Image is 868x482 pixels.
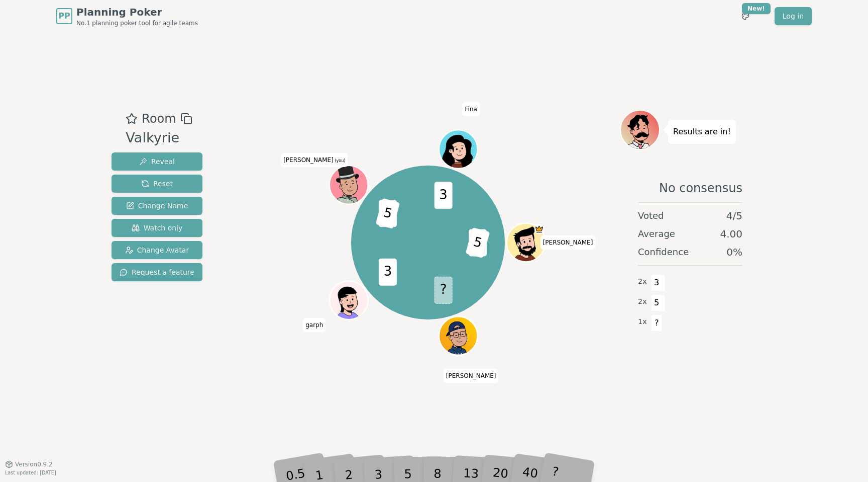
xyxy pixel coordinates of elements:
span: 4 / 5 [726,209,742,223]
span: Click to change your name [444,369,499,383]
span: Change Avatar [125,245,189,255]
span: No.1 planning poker tool for agile teams [76,19,198,27]
span: Request a feature [120,267,194,277]
span: 1 x [638,316,647,328]
button: Change Name [112,197,202,215]
span: 2 x [638,296,647,307]
span: Change Name [126,201,188,211]
p: Results are in! [673,125,731,139]
div: New! [742,3,771,14]
span: 0 % [726,245,742,259]
span: Reset [141,179,173,189]
a: Log in [775,7,812,25]
span: ? [651,314,663,332]
span: 5 [651,294,663,311]
span: Watch only [132,223,183,233]
button: Version0.9.2 [5,460,53,468]
span: No consensus [659,180,742,196]
span: 3 [651,274,663,291]
div: Valkyrie [126,128,192,148]
span: Click to change your name [281,153,348,167]
span: Average [638,227,675,241]
span: Voted [638,209,664,223]
span: ? [434,276,452,303]
span: (you) [334,158,346,163]
span: 2 x [638,276,647,287]
a: PPPlanning PokerNo.1 planning poker tool for agile teams [56,5,198,27]
button: Click to change your avatar [331,167,367,203]
span: Planning Poker [76,5,198,19]
span: 5 [375,198,400,228]
button: Change Avatar [112,241,202,259]
span: Last updated: [DATE] [5,470,56,475]
span: Jose Lazo is the host [534,224,544,234]
span: Click to change your name [303,318,325,332]
span: Click to change your name [463,102,480,116]
button: Watch only [112,219,202,237]
span: Click to change your name [540,235,596,250]
button: Request a feature [112,263,202,281]
span: 5 [465,227,490,258]
span: 3 [378,258,396,285]
button: Reset [112,175,202,193]
span: Room [142,110,176,128]
span: PP [58,10,70,22]
button: Add as favourite [126,110,138,128]
span: Confidence [638,245,689,259]
button: New! [736,7,754,25]
button: Reveal [112,152,202,171]
span: 3 [434,182,452,209]
span: Reveal [139,156,175,167]
span: Version 0.9.2 [15,460,53,468]
span: 4.00 [720,227,742,241]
